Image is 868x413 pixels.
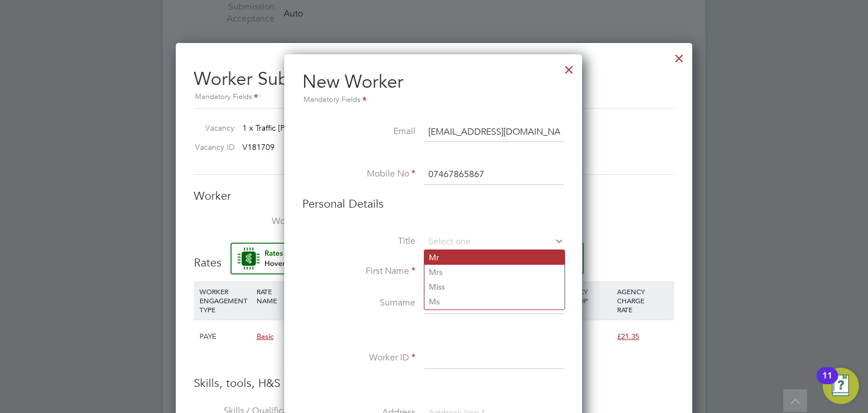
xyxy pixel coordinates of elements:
div: 11 [822,376,832,390]
li: Miss [424,279,565,294]
li: Mr [424,250,565,265]
label: Worker ID [302,352,415,364]
label: Mobile No [302,168,415,180]
label: Vacancy ID [189,142,235,152]
h2: Worker Submission [194,59,674,104]
li: Ms [424,294,565,309]
button: Open Resource Center, 11 new notifications [823,368,859,404]
div: Mandatory Fields [302,94,564,106]
h3: Skills, tools, H&S [194,376,674,390]
div: AGENCY MARKUP [557,281,614,311]
label: First Name [302,265,415,277]
h2: New Worker [302,70,564,106]
label: Email [302,126,415,137]
label: Worker [194,216,307,227]
span: 1 x Traffic [PERSON_NAME] (Non CPCS) (… [242,123,398,133]
h3: Worker [194,188,674,203]
h3: Personal Details [302,196,564,211]
div: Mandatory Fields [194,91,674,104]
span: Basic [257,332,274,341]
div: RATE NAME [254,281,329,311]
div: AGENCY CHARGE RATE [614,281,671,320]
label: Title [302,235,415,247]
span: V181709 [242,142,275,152]
h3: Rates [194,243,674,270]
button: Rate Assistant [231,243,584,274]
div: WORKER ENGAGEMENT TYPE [197,281,254,320]
span: £21.35 [617,332,639,341]
label: Surname [302,297,415,309]
input: Select one [424,234,564,251]
label: Vacancy [189,123,235,133]
div: PAYE [197,320,254,353]
li: Mrs [424,265,565,279]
